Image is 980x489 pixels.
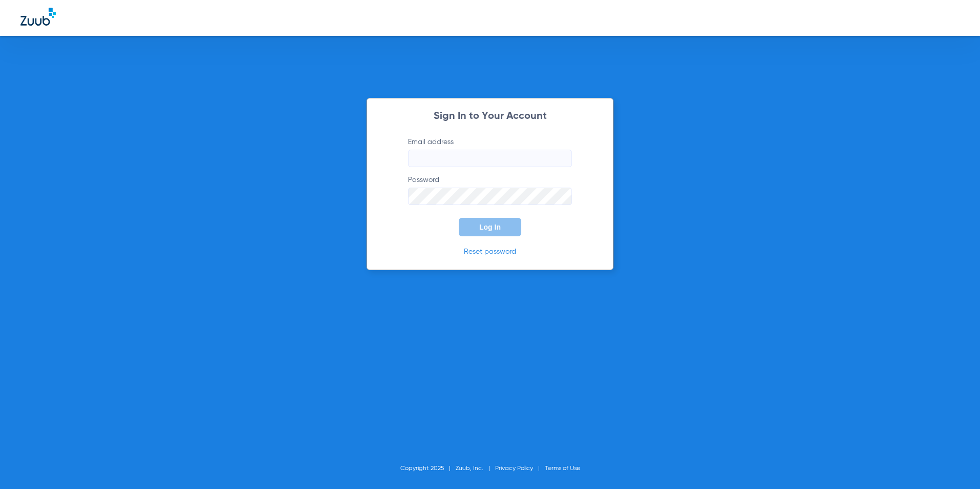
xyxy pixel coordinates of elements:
label: Email address [408,137,572,167]
span: Log In [479,223,501,231]
input: Email address [408,150,572,167]
img: Zuub Logo [21,8,56,26]
h2: Sign In to Your Account [393,111,587,121]
label: Password [408,175,572,205]
input: Password [408,188,572,205]
a: Reset password [464,248,516,255]
a: Privacy Policy [495,465,533,472]
li: Zuub, Inc. [456,463,495,474]
button: Log In [459,218,521,236]
li: Copyright 2025 [400,463,456,474]
a: Terms of Use [545,465,580,472]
